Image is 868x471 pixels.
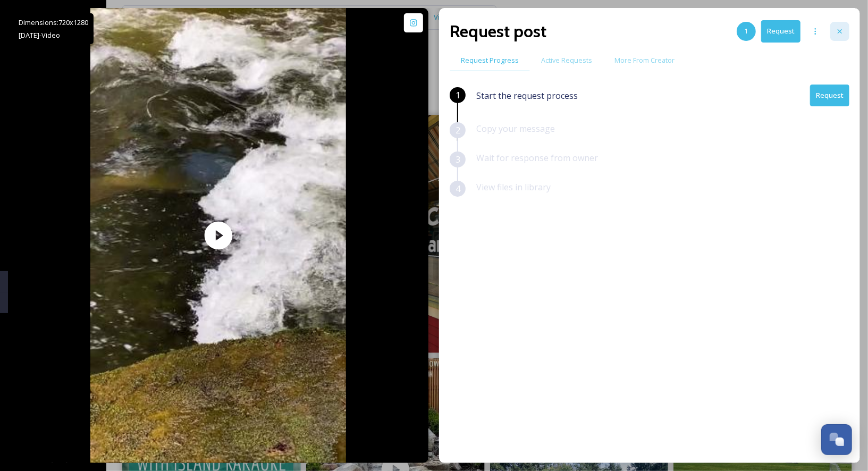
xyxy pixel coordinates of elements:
span: 2 [456,124,460,137]
span: More From Creator [614,55,675,65]
span: 3 [456,153,460,166]
span: Dimensions: 720 x 1280 [19,18,88,27]
span: Wait for response from owner [476,152,598,164]
span: Copy your message [476,123,555,134]
span: Active Requests [541,55,592,65]
span: [DATE] - Video [19,30,60,40]
span: Start the request process [476,89,578,102]
span: 1 [456,89,460,102]
span: View files in library [476,181,551,193]
h2: Request post [450,19,546,44]
img: thumbnail [90,8,347,463]
span: 1 [745,26,748,36]
span: 4 [456,182,460,195]
button: Open Chat [821,424,852,455]
button: Request [761,20,800,42]
span: Request Progress [461,55,519,65]
button: Request [810,85,849,106]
